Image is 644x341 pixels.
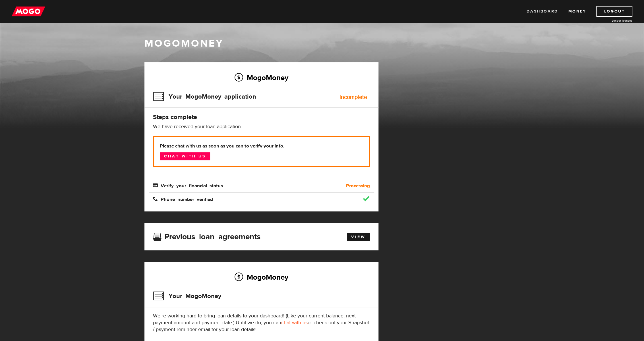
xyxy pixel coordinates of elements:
h3: Your MogoMoney [153,289,221,303]
a: View [347,233,370,241]
a: chat with us [281,319,308,326]
a: Chat with us [160,152,210,160]
span: Verify your financial status [153,183,223,188]
h2: MogoMoney [153,271,370,283]
h2: MogoMoney [153,72,370,84]
iframe: LiveChat chat widget [530,209,644,341]
a: Lender licences [590,18,632,23]
a: Logout [596,6,632,17]
p: We're working hard to bring loan details to your dashboard! (Like your current balance, next paym... [153,313,370,333]
b: Processing [346,182,370,189]
img: mogo_logo-11ee424be714fa7cbb0f0f49df9e16ec.png [12,6,45,17]
span: Phone number verified [153,196,213,201]
h3: Previous loan agreements [153,232,260,240]
h3: Your MogoMoney application [153,89,256,104]
p: We have received your loan application [153,123,370,130]
h4: Steps complete [153,113,370,121]
b: Please chat with us as soon as you can to verify your info. [160,143,363,149]
h1: MogoMoney [144,38,500,49]
a: Dashboard [527,6,558,17]
a: Money [568,6,586,17]
div: Incomplete [339,94,367,100]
